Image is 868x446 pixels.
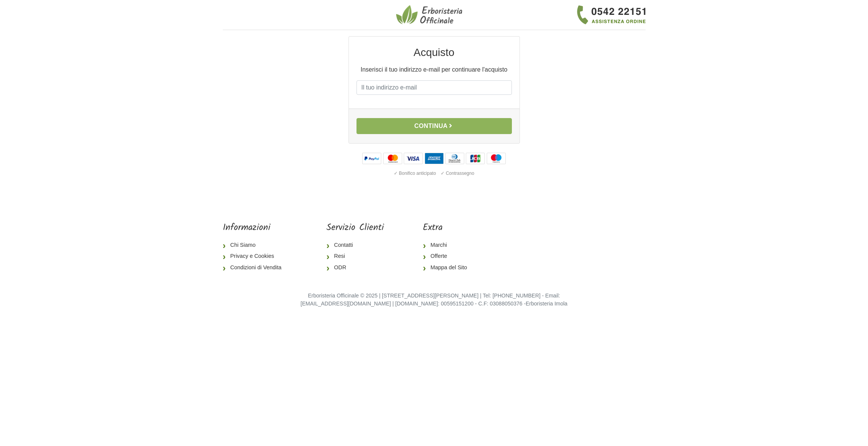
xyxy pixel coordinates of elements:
a: Offerte [423,251,473,262]
h5: Extra [423,222,473,233]
a: Chi Siamo [223,240,288,251]
p: Inserisci il tuo indirizzo e-mail per continuare l'acquisto [356,65,512,74]
input: Il tuo indirizzo e-mail [356,80,512,95]
h5: Servizio Clienti [326,222,384,233]
h2: Acquisto [356,46,512,59]
a: Mappa del Sito [423,262,473,273]
div: ✓ Bonifico anticipato [392,168,438,178]
a: Privacy e Cookies [223,251,288,262]
small: Erboristeria Officinale © 2025 | [STREET_ADDRESS][PERSON_NAME] | Tel: [PHONE_NUMBER] - Email: [EM... [301,293,567,307]
img: Erboristeria Officinale [396,5,465,25]
iframe: fb:page Facebook Social Plugin [512,222,645,249]
a: Erboristeria Imola [526,301,567,307]
a: Condizioni di Vendita [223,262,288,273]
a: Marchi [423,240,473,251]
a: Resi [326,251,384,262]
h5: Informazioni [223,222,288,233]
a: Contatti [326,240,384,251]
button: Continua [356,118,512,134]
div: ✓ Contrassegno [439,168,476,178]
a: ODR [326,262,384,273]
